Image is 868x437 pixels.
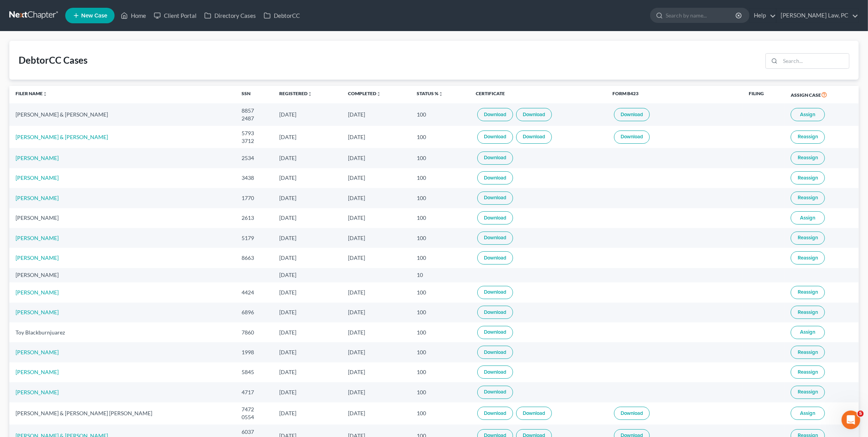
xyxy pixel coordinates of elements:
span: 5 [858,411,864,417]
td: [DATE] [342,322,411,342]
a: Download [477,192,513,205]
button: Reassign [791,386,825,399]
td: 10 [411,268,470,282]
div: 4717 [242,388,267,396]
a: Download [477,386,513,399]
a: Status %unfold_more [417,91,444,96]
a: Download [477,211,513,225]
button: Reassign [791,366,825,379]
input: Search by name... [666,8,737,23]
td: 100 [411,126,470,148]
div: 5793 [242,129,267,137]
th: SSN [235,86,273,104]
td: [DATE] [273,126,342,148]
a: Download [477,108,513,121]
span: Reassign [798,389,818,395]
td: [DATE] [342,103,411,125]
span: Assign [800,111,815,118]
div: 8663 [242,254,267,262]
td: 100 [411,103,470,125]
td: [DATE] [273,228,342,248]
td: 100 [411,342,470,362]
a: Download [477,407,513,420]
td: 100 [411,168,470,188]
div: Toy Blackburnjuarez [16,329,229,336]
a: [PERSON_NAME] [16,235,59,241]
span: Assign [800,215,815,221]
div: 1998 [242,348,267,356]
a: Completedunfold_more [348,91,381,96]
a: Download [516,108,552,121]
div: 1770 [242,194,267,202]
iframe: Intercom live chat [842,411,860,429]
td: 100 [411,248,470,268]
div: 2534 [242,154,267,162]
div: 7472 [242,406,267,413]
a: Download [477,366,513,379]
div: DebtorCC Cases [19,54,87,66]
td: [DATE] [342,362,411,382]
div: 3438 [242,174,267,182]
div: 6896 [242,308,267,316]
span: Reassign [798,349,818,355]
th: Certificate [470,86,606,104]
span: Assign [800,329,815,335]
div: 5179 [242,234,267,242]
td: [DATE] [342,248,411,268]
a: Client Portal [150,9,200,23]
button: Assign [791,407,825,420]
td: [DATE] [342,228,411,248]
td: [DATE] [342,342,411,362]
span: Reassign [798,175,818,181]
a: [PERSON_NAME] [16,369,59,375]
a: [PERSON_NAME] [16,389,59,395]
td: 100 [411,322,470,342]
td: 100 [411,148,470,168]
a: Download [477,232,513,245]
div: 3712 [242,137,267,145]
a: [PERSON_NAME] [16,174,59,181]
i: unfold_more [43,92,47,96]
span: Reassign [798,255,818,261]
td: 100 [411,362,470,382]
td: [DATE] [273,268,342,282]
button: Reassign [791,232,825,245]
td: [DATE] [273,148,342,168]
td: [DATE] [273,303,342,322]
button: Reassign [791,171,825,185]
a: [PERSON_NAME] [16,195,59,201]
div: 7860 [242,329,267,336]
td: [DATE] [273,322,342,342]
button: Reassign [791,306,825,319]
div: [PERSON_NAME] [16,271,229,279]
div: 4424 [242,289,267,296]
td: [DATE] [273,168,342,188]
button: Reassign [791,131,825,144]
th: Assign Case [785,86,859,104]
a: Download [477,151,513,165]
a: Download [477,131,513,144]
td: 100 [411,282,470,302]
a: [PERSON_NAME] [16,289,59,296]
th: Filing [743,86,785,104]
div: 0554 [242,413,267,421]
span: Reassign [798,289,818,295]
td: 100 [411,228,470,248]
td: [DATE] [273,382,342,402]
button: Assign [791,108,825,121]
td: [DATE] [273,208,342,228]
div: 5845 [242,368,267,376]
td: [DATE] [342,282,411,302]
button: Reassign [791,346,825,359]
a: [PERSON_NAME] [16,155,59,161]
a: [PERSON_NAME] Law, PC [777,9,858,23]
a: Download [516,407,552,420]
a: Download [477,286,513,299]
a: [PERSON_NAME] [16,309,59,315]
div: [PERSON_NAME] & [PERSON_NAME] [16,111,229,118]
td: [DATE] [273,402,342,425]
td: [DATE] [342,188,411,208]
i: unfold_more [439,92,444,96]
td: 100 [411,208,470,228]
a: Help [750,9,776,23]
